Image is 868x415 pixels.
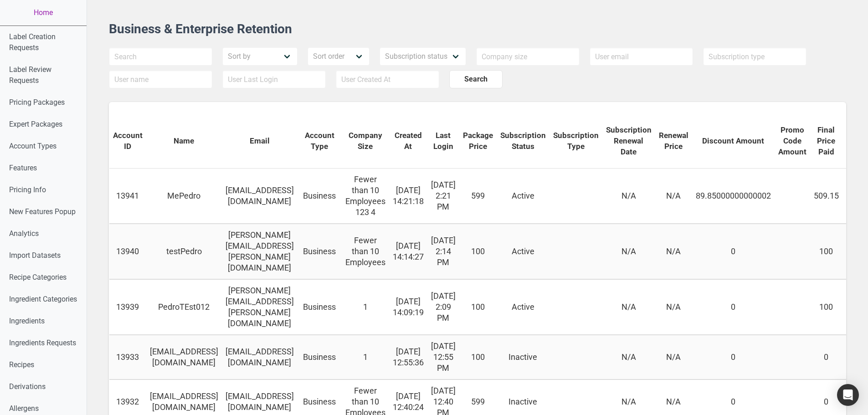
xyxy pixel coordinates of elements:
[109,279,146,335] td: 13939
[606,124,652,157] span: Subscription Renewal Date
[342,169,389,224] td: Fewer than 10 Employees 123 4
[222,70,326,88] input: User Last Login
[113,130,143,152] span: Account ID
[463,130,493,152] span: Package Price
[109,169,146,224] td: 13941
[389,224,427,279] td: [DATE] 14:14:27
[342,279,389,335] td: 1
[336,70,439,88] input: User Created At
[301,130,338,152] span: Account Type
[427,279,459,335] td: [DATE] 2:09 PM
[109,47,212,66] input: Search
[222,279,298,335] td: [PERSON_NAME][EMAIL_ADDRESS][PERSON_NAME][DOMAIN_NAME]
[692,335,775,379] td: 0
[146,224,222,279] td: testPedro
[449,70,503,88] button: Search
[222,169,298,224] td: [EMAIL_ADDRESS][DOMAIN_NAME]
[222,224,298,279] td: [PERSON_NAME][EMAIL_ADDRESS][PERSON_NAME][DOMAIN_NAME]
[389,279,427,335] td: [DATE] 14:09:19
[810,335,842,379] td: 0
[146,279,222,335] td: PedroTEst012
[298,169,342,224] td: Business
[476,47,580,66] input: Company size
[250,135,270,146] span: Email
[602,224,655,279] td: N/A
[431,130,456,152] span: Last Login
[464,74,488,85] span: Search
[659,130,688,152] span: Renewal Price
[459,169,497,224] td: 599
[810,169,842,224] td: 509.15
[602,169,655,224] td: N/A
[459,279,497,335] td: 100
[553,130,599,152] span: Subscription Type
[810,279,842,335] td: 100
[655,169,692,224] td: N/A
[345,130,385,152] span: Company Size
[590,47,693,66] input: User email
[427,335,459,379] td: [DATE] 12:55 PM
[692,224,775,279] td: 0
[602,279,655,335] td: N/A
[146,335,222,379] td: [EMAIL_ADDRESS][DOMAIN_NAME]
[655,224,692,279] td: N/A
[342,224,389,279] td: Fewer than 10 Employees
[459,224,497,279] td: 100
[389,335,427,379] td: [DATE] 12:55:36
[497,335,550,379] td: Inactive
[459,335,497,379] td: 100
[389,169,427,224] td: [DATE] 14:21:18
[602,335,655,379] td: N/A
[109,224,146,279] td: 13940
[703,47,806,66] input: Subscription type
[497,279,550,335] td: Active
[427,169,459,224] td: [DATE] 2:21 PM
[109,22,847,36] h1: Business & Enterprise Retention
[174,135,194,146] span: Name
[692,169,775,224] td: 89.85000000000002
[837,384,859,406] div: Open Intercom Messenger
[222,335,298,379] td: [EMAIL_ADDRESS][DOMAIN_NAME]
[692,279,775,335] td: 0
[814,124,839,157] span: Final Price Paid
[655,279,692,335] td: N/A
[497,224,550,279] td: Active
[810,224,842,279] td: 100
[298,279,342,335] td: Business
[393,130,424,152] span: Created At
[702,135,764,146] span: Discount Amount
[497,169,550,224] td: Active
[109,70,212,88] input: User name
[109,335,146,379] td: 13933
[298,335,342,379] td: Business
[500,130,546,152] span: Subscription Status
[427,224,459,279] td: [DATE] 2:14 PM
[342,335,389,379] td: 1
[298,224,342,279] td: Business
[655,335,692,379] td: N/A
[778,124,806,157] span: Promo Code Amount
[146,169,222,224] td: MePedro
